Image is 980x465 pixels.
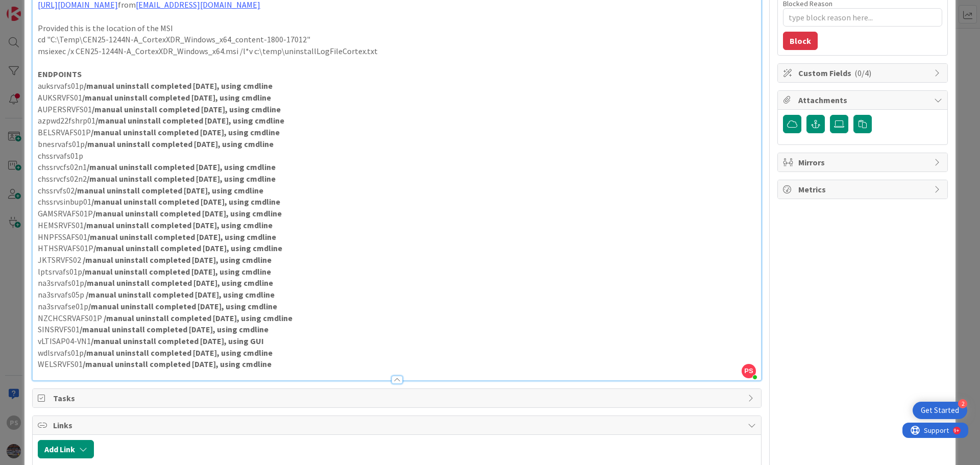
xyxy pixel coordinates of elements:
[38,22,756,34] p: Provided this is the location of the MSI
[84,220,273,230] strong: /manual uninstall completed [DATE], using cmdline
[38,173,756,185] p: chssrvcfs02n2
[38,161,756,173] p: chssrvcfs02n1
[38,289,756,301] p: na3srvafs05p
[95,115,284,126] strong: /manual uninstall completed [DATE], using cmdline
[38,45,756,57] p: msiexec /x CEN25-1244N-A_CortexXDR_Windows_x64.msi /l*v c:\temp\uninstallLogFileCortex.txt
[854,68,871,78] span: ( 0/4 )
[53,392,743,404] span: Tasks
[38,69,82,79] strong: ENDPOINTS
[38,219,756,231] p: HEMSRVFS01
[38,335,756,347] p: vLTISAP04-VN1
[38,347,756,359] p: wdlsrvafs01p
[38,127,756,138] p: BELSRVAFS01P
[38,242,756,254] p: HTHSRVAFS01P
[87,174,276,184] strong: /manual uninstall completed [DATE], using cmdline
[38,92,756,104] p: AUKSRVFS01
[91,197,280,207] strong: /manual uninstall completed [DATE], using cmdline
[82,92,271,103] strong: /manual uninstall completed [DATE], using cmdline
[83,255,272,265] strong: /manual uninstall completed [DATE], using cmdline
[84,278,273,288] strong: /manual uninstall completed [DATE], using cmdline
[38,358,756,370] p: WELSRVFS01
[38,196,756,208] p: chssrvsinbup01
[38,254,756,266] p: JKTSRVFS02
[86,289,275,300] strong: /manual uninstall completed [DATE], using cmdline
[91,127,280,137] strong: /manual uninstall completed [DATE], using cmdline
[38,208,756,219] p: GAMSRVAFS01P
[87,162,276,172] strong: /manual uninstall completed [DATE], using cmdline
[92,104,281,114] strong: /manual uninstall completed [DATE], using cmdline
[38,150,756,162] p: chssrvafs01p
[958,399,967,408] div: 2
[93,243,282,253] strong: /manual uninstall completed [DATE], using cmdline
[798,67,929,79] span: Custom Fields
[38,185,756,197] p: chssrvfs02
[742,364,756,378] span: PS
[38,115,756,127] p: azpwd22fshrp01
[82,266,271,277] strong: /manual uninstall completed [DATE], using cmdline
[913,402,967,419] div: Open Get Started checklist, remaining modules: 2
[84,81,273,91] strong: /manual uninstall completed [DATE], using cmdline
[38,266,756,278] p: lptsrvafs01p
[83,359,272,369] strong: /manual uninstall completed [DATE], using cmdline
[84,348,273,358] strong: /manual uninstall completed [DATE], using cmdline
[93,208,282,218] strong: /manual uninstall completed [DATE], using cmdline
[38,277,756,289] p: na3srvafs01p
[38,138,756,150] p: bnesrvafs01p
[783,32,818,50] button: Block
[38,324,756,335] p: SINSRVFS01
[38,301,756,312] p: na3srvafse01p
[798,183,929,195] span: Metrics
[38,312,756,324] p: NZCHCSRVAFS01P
[38,80,756,92] p: auksrvafs01p
[87,232,276,242] strong: /manual uninstall completed [DATE], using cmdline
[38,231,756,243] p: HNPFSSAFS01
[85,139,274,149] strong: /manual uninstall completed [DATE], using cmdline
[921,405,959,415] div: Get Started
[75,185,263,195] strong: /manual uninstall completed [DATE], using cmdline
[38,34,756,45] p: cd "C:\Temp\CEN25-1244N-A_CortexXDR_Windows_x64_content-1800-17012"
[88,301,277,311] strong: /manual uninstall completed [DATE], using cmdline
[38,440,94,458] button: Add Link
[80,324,268,334] strong: /manual uninstall completed [DATE], using cmdline
[91,336,264,346] strong: /manual uninstall completed [DATE], using GUI
[21,2,46,14] span: Support
[104,313,292,323] strong: /manual uninstall completed [DATE], using cmdline
[798,94,929,106] span: Attachments
[38,104,756,115] p: AUPERSRVFS01
[53,419,743,431] span: Links
[52,4,57,12] div: 9+
[798,156,929,168] span: Mirrors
